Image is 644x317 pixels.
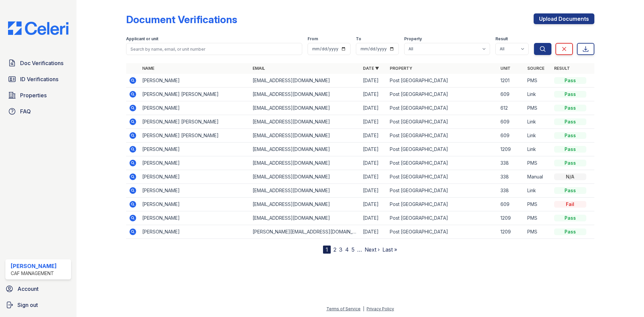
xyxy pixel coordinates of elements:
a: Property [390,66,412,71]
td: [EMAIL_ADDRESS][DOMAIN_NAME] [250,143,360,156]
label: Result [495,36,508,42]
td: [DATE] [360,129,387,143]
td: Post [GEOGRAPHIC_DATA] [387,225,497,239]
td: Post [GEOGRAPHIC_DATA] [387,115,497,129]
td: [PERSON_NAME] [140,74,250,88]
td: [DATE] [360,88,387,101]
a: 3 [339,246,342,253]
td: [DATE] [360,115,387,129]
a: Account [3,282,74,296]
td: Link [525,88,551,101]
span: Properties [20,91,47,99]
td: [PERSON_NAME] [140,184,250,198]
td: 338 [498,184,525,198]
a: Source [527,66,544,71]
td: [PERSON_NAME] [PERSON_NAME] [140,115,250,129]
td: Post [GEOGRAPHIC_DATA] [387,143,497,156]
a: Result [554,66,570,71]
a: Last » [382,246,397,253]
td: Post [GEOGRAPHIC_DATA] [387,170,497,184]
div: Pass [554,146,586,153]
td: [EMAIL_ADDRESS][DOMAIN_NAME] [250,74,360,88]
a: Properties [5,89,71,102]
td: [DATE] [360,101,387,115]
td: [DATE] [360,143,387,156]
div: CAF Management [11,270,57,277]
td: [DATE] [360,225,387,239]
div: Pass [554,187,586,194]
td: 1209 [498,143,525,156]
a: Sign out [3,298,74,312]
td: Post [GEOGRAPHIC_DATA] [387,211,497,225]
td: [EMAIL_ADDRESS][DOMAIN_NAME] [250,129,360,143]
td: 609 [498,198,525,211]
td: [DATE] [360,184,387,198]
td: Post [GEOGRAPHIC_DATA] [387,74,497,88]
div: Pass [554,228,586,235]
div: Pass [554,91,586,98]
div: Pass [554,77,586,84]
td: 612 [498,101,525,115]
td: Post [GEOGRAPHIC_DATA] [387,129,497,143]
td: [EMAIL_ADDRESS][DOMAIN_NAME] [250,101,360,115]
td: 338 [498,170,525,184]
div: Pass [554,105,586,111]
td: 1209 [498,225,525,239]
td: 1201 [498,74,525,88]
td: [DATE] [360,198,387,211]
td: Post [GEOGRAPHIC_DATA] [387,88,497,101]
td: 609 [498,88,525,101]
td: [DATE] [360,156,387,170]
a: Upload Documents [534,13,594,24]
td: Link [525,115,551,129]
td: PMS [525,101,551,115]
img: CE_Logo_Blue-a8612792a0a2168367f1c8372b55b34899dd931a85d93a1a3d3e32e68fde9ad4.png [3,21,74,35]
span: Account [17,285,39,293]
td: PMS [525,156,551,170]
td: 1209 [498,211,525,225]
td: PMS [525,225,551,239]
a: 4 [345,246,349,253]
td: [PERSON_NAME] [140,198,250,211]
label: Applicant or unit [126,36,158,42]
div: Fail [554,201,586,208]
td: [EMAIL_ADDRESS][DOMAIN_NAME] [250,198,360,211]
label: Property [404,36,422,42]
a: Doc Verifications [5,56,71,70]
td: [EMAIL_ADDRESS][DOMAIN_NAME] [250,184,360,198]
td: [PERSON_NAME] [140,156,250,170]
div: Pass [554,118,586,125]
td: [PERSON_NAME][EMAIL_ADDRESS][DOMAIN_NAME] [250,225,360,239]
td: PMS [525,211,551,225]
td: Link [525,129,551,143]
span: Doc Verifications [20,59,63,67]
td: [EMAIL_ADDRESS][DOMAIN_NAME] [250,115,360,129]
div: 1 [323,246,331,254]
td: [DATE] [360,74,387,88]
td: Post [GEOGRAPHIC_DATA] [387,184,497,198]
span: ID Verifications [20,75,58,83]
td: [PERSON_NAME] [140,211,250,225]
a: ID Verifications [5,72,71,86]
td: [PERSON_NAME] [PERSON_NAME] [140,129,250,143]
td: [PERSON_NAME] [140,225,250,239]
td: 338 [498,156,525,170]
td: [DATE] [360,211,387,225]
td: Post [GEOGRAPHIC_DATA] [387,156,497,170]
div: N/A [554,173,586,180]
input: Search by name, email, or unit number [126,43,302,55]
td: [PERSON_NAME] [PERSON_NAME] [140,88,250,101]
a: Next › [365,246,380,253]
label: From [308,36,318,42]
td: [EMAIL_ADDRESS][DOMAIN_NAME] [250,170,360,184]
a: FAQ [5,105,71,118]
td: [EMAIL_ADDRESS][DOMAIN_NAME] [250,156,360,170]
div: | [363,306,364,311]
div: Pass [554,160,586,166]
td: PMS [525,198,551,211]
td: Post [GEOGRAPHIC_DATA] [387,198,497,211]
a: Name [142,66,154,71]
div: Pass [554,215,586,221]
label: To [356,36,361,42]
